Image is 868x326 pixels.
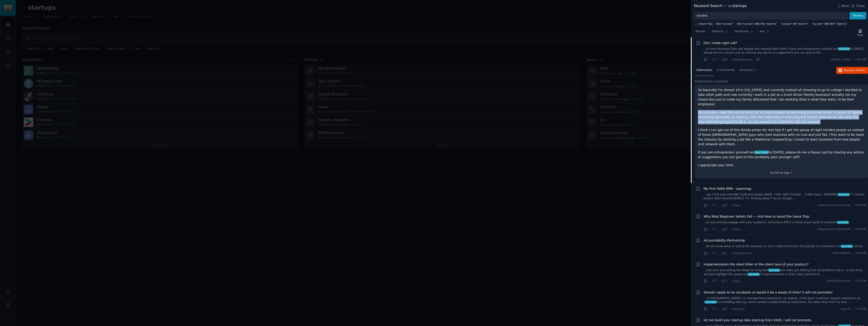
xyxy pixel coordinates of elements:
span: success [755,150,768,154]
div: Track [857,33,863,37]
a: ...ngs I find cool and ONLY build shit people NEED. **6th: AEO Checker - 3,000 Users - 500MRR€,su... [704,193,867,201]
span: · [719,279,720,284]
a: let me build your startup idea starting from $500, I will not promote. [704,318,812,323]
span: · [729,279,730,284]
span: success [838,47,850,50]
span: · [709,251,710,256]
span: 3:54 AM [855,251,866,255]
a: title:"success" AND title:"want to" [736,21,778,26]
span: · [719,307,720,311]
span: r/Entrepreneur [731,252,752,255]
span: 4:46 AM [855,203,866,207]
a: ... in [GEOGRAPHIC_DATA]), no management experience, no degree, a few years customer support expe... [704,296,867,304]
span: · [853,251,854,255]
a: Implementation-the silent killer or the silent hero of your product? [704,262,809,267]
span: · [729,251,730,256]
span: 4 [722,203,727,207]
span: 3 [712,203,717,207]
span: 3 [722,279,727,283]
a: ...to learn business from real people and network with them. If you are entrepreneur yourself and... [704,47,867,55]
span: 3 [712,227,717,231]
span: Summary [739,68,753,72]
a: Should I apply to an incubator or would it be a waste of time? (I will not promote) [704,290,833,295]
span: 1:13 AM [855,307,866,311]
a: "success" AND NOT "want to" [811,21,848,26]
span: 1 [712,251,717,255]
span: · [709,57,710,62]
span: r/SaaS [731,280,741,283]
span: Close [856,4,865,8]
span: · [853,58,854,62]
span: · [729,57,730,62]
span: r/SaaS [731,204,741,207]
span: Submission Contents [695,79,728,84]
div: Scroll to top ↑ [698,171,865,175]
span: 5 [722,227,727,231]
a: Accountability Partnership [704,238,745,243]
span: success [837,221,849,224]
span: · [853,279,854,283]
span: in [724,4,726,8]
div: Keyword Search startups [694,3,747,9]
a: "success" OR "want to" [780,21,809,26]
a: Patterns [710,28,729,37]
span: Did I made right call? [704,41,738,45]
p: But actually I take this job as funds for my future plans of becoming an entrepreneur in space of... [698,110,865,124]
span: Ask [760,30,765,34]
span: u/gn-04 [840,307,851,311]
button: Close [851,4,865,8]
span: u/Karan_leader [830,58,851,62]
span: 6 Comments [717,68,735,72]
span: · [753,57,754,62]
a: Why Most Beginner Sellers Fail — And How to Avoid the Same Trap [704,214,809,219]
span: 4:04 AM [855,227,866,231]
input: Try a keyword related to your business [694,12,848,20]
span: success [748,273,759,276]
div: "success" AND NOT "want to" [812,22,847,25]
span: · [729,307,730,311]
span: · [719,227,720,232]
button: Browse [849,12,866,20]
span: 6 [722,307,727,311]
span: r/SaaS [731,228,741,231]
span: 3:14 AM [855,279,866,283]
p: So basically I’m almost 19 in [US_STATE] and currently instead of choosing to go to college I dec... [698,88,865,107]
span: · [719,57,720,62]
span: 2 [712,279,717,283]
span: on Reddit [852,69,865,72]
span: Search Tips [699,22,713,25]
button: Track [856,28,865,37]
span: More [841,4,849,8]
span: u/HaruMiyaGi [832,251,851,255]
a: ...let me know what ur end of the equation is. Let's collab and move, the priority is momentum an... [704,244,867,249]
button: Search Tips [694,21,714,26]
span: · [709,279,710,284]
a: Results [694,28,707,37]
div: "success" OR "want to" [781,22,808,25]
span: Submission [696,68,712,72]
span: u/WhatAboutSaaS [826,279,851,283]
a: title:"success" [715,21,734,26]
span: r/startups [731,307,745,311]
span: · [709,203,710,208]
span: 3 [712,58,717,62]
span: success [705,300,716,304]
p: I appreciate your time. [698,163,865,168]
div: title:"success" AND title:"want to" [737,22,777,25]
span: Results [696,30,705,34]
span: · [719,203,720,208]
a: ...an and actively engage with your audience. Consistent effort in these areas leads to sustained... [704,220,867,225]
button: Replyon Reddit [836,67,868,74]
span: · [709,307,710,311]
span: · [853,203,854,207]
a: My First 500$ MRR - Learnings [704,186,752,191]
span: Sentiment [734,30,749,34]
a: ...uick wins and setting the stage for long-termsuccessand make you feeling that tool-platform ha... [704,268,867,276]
span: · [853,307,854,311]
